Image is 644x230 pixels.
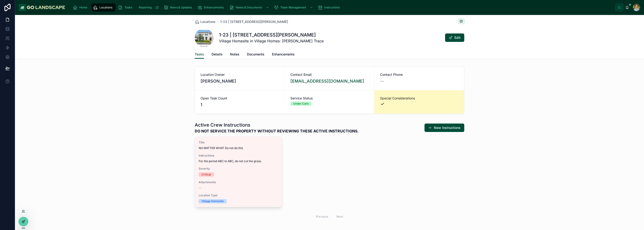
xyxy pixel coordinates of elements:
button: New Instructions [424,124,464,132]
span: Locations [200,19,216,24]
span: Locations [99,6,112,9]
a: 1-23 | [STREET_ADDRESS][PERSON_NAME] [220,19,288,24]
span: Documents [247,52,264,57]
img: App logo [19,4,65,11]
span: NO MATTER WHAT Do not do this [199,146,278,150]
span: Contact Phone [380,72,458,77]
a: Locations [91,3,116,12]
span: Reporting [139,6,152,9]
div: Critical [201,172,211,177]
button: Edit [445,33,464,42]
span: Tasks [195,52,204,57]
span: Contact Email [290,72,369,77]
span: Title [199,141,278,144]
strong: DO NOT SERVICE THE PROPERTY WITHOUT REVIEWING THESE ACTIVE INSTRUCTIONS. [195,128,359,134]
div: Under Care [293,102,309,106]
a: Home [71,3,91,12]
span: Tasks [124,6,132,9]
a: Locations [195,19,216,24]
span: Notes & Documents [236,6,262,9]
span: Details [212,52,223,57]
span: Open Task Count [201,96,279,101]
a: Notes & Documents [228,3,271,12]
span: Village Homesite in Village Homes: [PERSON_NAME] Trace [219,38,324,44]
span: [PERSON_NAME] [201,78,279,84]
a: News & Updates [162,3,195,12]
a: Documents [247,50,264,59]
a: Tasks [117,3,135,12]
span: Special Considerations [380,96,458,101]
a: Tasks [195,50,204,59]
div: scrollable content [69,2,615,13]
span: -- [380,78,384,84]
a: Notes [230,50,239,59]
span: Location Owner [201,72,279,77]
a: Instructions [316,3,343,12]
span: -- [199,186,201,190]
span: Severity [199,167,278,171]
span: Instructions [199,154,278,157]
h1: Active Crew Instructions [195,122,359,128]
div: Village Homesite [201,199,224,203]
span: For the period ABC to ABC, do not cut the grass. [199,159,278,163]
span: Home [79,6,87,9]
a: Enhancements [272,50,295,59]
a: Team Management [272,3,315,12]
span: Enhancements [204,6,224,9]
span: 1 [201,102,279,108]
span: Enhancements [272,52,295,57]
h1: 1-23 | [STREET_ADDRESS][PERSON_NAME] [219,32,324,38]
a: TitleNO MATTER WHAT Do not do thisInstructionsFor the period ABC to ABC, do not cut the grass.Sev... [195,137,282,207]
span: Team Management [280,6,306,9]
a: [EMAIL_ADDRESS][DOMAIN_NAME] [290,78,364,84]
span: Service Status [290,96,369,101]
a: Enhancements [196,3,227,12]
span: Location Type [199,193,278,197]
span: Attachments [199,180,278,184]
a: Details [212,50,223,59]
span: Notes [230,52,239,57]
span: Instructions [324,6,340,9]
span: News & Updates [170,6,192,9]
a: Reporting [136,3,161,12]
